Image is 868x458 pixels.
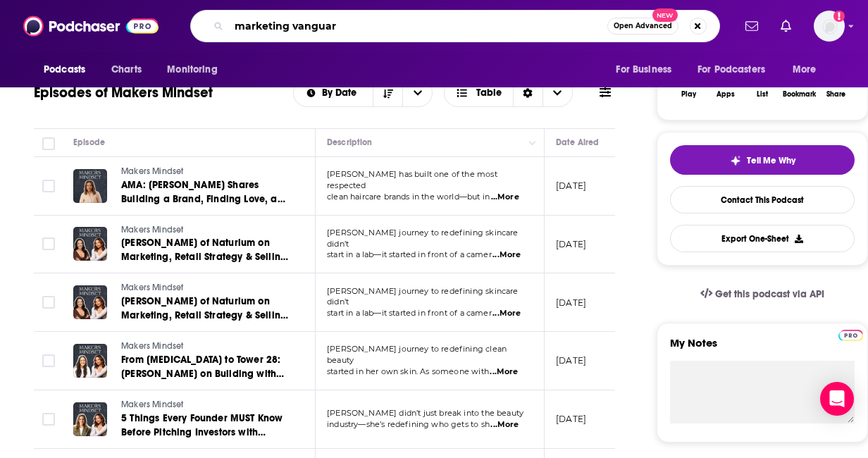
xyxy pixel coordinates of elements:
button: Open AdvancedNew [607,18,678,35]
div: Play [681,90,696,99]
span: ...More [492,308,521,319]
div: Episode [73,134,105,151]
span: From [MEDICAL_DATA] to Tower 28: [PERSON_NAME] on Building with Purpose, Raising Smart Capital, a... [121,354,284,408]
img: User Profile [814,11,845,42]
span: Charts [111,60,142,80]
img: Podchaser Pro [838,330,863,341]
input: Search podcasts, credits, & more... [229,15,607,37]
span: AMA: [PERSON_NAME] Shares Building a Brand, Finding Love, and Doing the Hard Things [121,179,290,219]
a: Makers Mindset [121,340,290,353]
button: Column Actions [524,135,541,151]
span: industry—she’s redefining who gets to sh [327,419,490,429]
div: Share [826,90,845,99]
span: Monitoring [167,60,217,80]
span: Open Advanced [614,23,672,30]
span: For Business [616,60,671,80]
span: ...More [492,249,521,261]
span: [PERSON_NAME] journey to redefining clean beauty [327,344,507,365]
div: Description [327,134,372,151]
button: Sort Direction [373,80,402,106]
p: [DATE] [556,354,586,366]
span: Makers Mindset [121,283,183,292]
button: Export One-Sheet [670,225,855,252]
button: open menu [402,80,432,106]
span: Makers Mindset [121,341,183,351]
span: For Podcasters [697,60,765,80]
span: Toggle select row [42,354,55,367]
span: Toggle select row [42,296,55,309]
span: clean haircare brands in the world—but in [327,192,490,202]
button: tell me why sparkleTell Me Why [670,145,855,175]
button: open menu [783,56,834,83]
span: ...More [490,366,518,378]
span: Toggle select row [42,237,55,250]
span: [PERSON_NAME] of Naturium on Marketing, Retail Strategy & Selling to e.l.f. Beauty for $355M [121,237,288,277]
a: Show notifications dropdown [740,14,764,38]
div: Open Intercom Messenger [820,382,854,416]
button: open menu [606,56,689,83]
img: Podchaser - Follow, Share and Rate Podcasts [23,13,159,39]
button: open menu [688,56,786,83]
span: started in her own skin. As someone with [327,366,489,376]
div: Bookmark [783,90,816,99]
a: From [MEDICAL_DATA] to Tower 28: [PERSON_NAME] on Building with Purpose, Raising Smart Capital, a... [121,353,290,381]
a: Makers Mindset [121,399,290,411]
a: Makers Mindset [121,224,290,237]
span: Makers Mindset [121,225,183,235]
span: Makers Mindset [121,166,183,176]
button: Choose View [444,79,573,107]
span: start in a lab—it started in front of a camer [327,308,492,318]
p: [DATE] [556,238,586,250]
button: open menu [157,56,235,83]
div: Sort Direction [513,80,542,106]
span: [PERSON_NAME] didn’t just break into the beauty [327,408,523,418]
span: [PERSON_NAME] has built one of the most respected [327,169,497,190]
span: Makers Mindset [121,400,183,409]
a: Get this podcast via API [689,277,836,311]
span: More [793,60,817,80]
a: Show notifications dropdown [775,14,797,38]
span: ...More [490,419,519,431]
a: [PERSON_NAME] of Naturium on Marketing, Retail Strategy & Selling to e.l.f. Beauty for $355M [121,236,290,264]
div: List [757,90,768,99]
button: open menu [34,56,104,83]
svg: Add a profile image [833,11,845,22]
a: Contact This Podcast [670,186,855,213]
span: [PERSON_NAME] of Naturium on Marketing, Retail Strategy & Selling to e.l.f. Beauty for $355M [121,295,288,335]
span: Toggle select row [42,180,55,192]
h1: Episodes of Makers Mindset [34,84,213,101]
span: Logged in as sophiak [814,11,845,42]
a: Makers Mindset [121,282,290,295]
div: Date Aired [556,134,599,151]
h2: Choose List sort [293,79,433,107]
p: [DATE] [556,413,586,425]
span: ...More [491,192,519,203]
p: [DATE] [556,297,586,309]
span: Get this podcast via API [715,288,824,300]
button: open menu [294,88,373,98]
span: By Date [322,88,361,98]
div: Apps [717,90,735,99]
label: My Notes [670,336,855,361]
span: [PERSON_NAME] journey to redefining skincare didn’t [327,286,519,307]
a: 5 Things Every Founder MUST Know Before Pitching Investors with [PERSON_NAME] of True Beauty Vent... [121,411,290,440]
span: New [652,8,678,22]
span: Tell Me Why [747,155,795,166]
a: Charts [102,56,150,83]
a: [PERSON_NAME] of Naturium on Marketing, Retail Strategy & Selling to e.l.f. Beauty for $355M [121,295,290,323]
a: AMA: [PERSON_NAME] Shares Building a Brand, Finding Love, and Doing the Hard Things [121,178,290,206]
a: Pro website [838,328,863,341]
p: [DATE] [556,180,586,192]
span: Podcasts [44,60,85,80]
span: [PERSON_NAME] journey to redefining skincare didn’t [327,228,519,249]
span: start in a lab—it started in front of a camer [327,249,492,259]
img: tell me why sparkle [730,155,741,166]
span: Table [476,88,502,98]
div: Search podcasts, credits, & more... [190,10,720,42]
a: Makers Mindset [121,166,290,178]
button: Show profile menu [814,11,845,42]
span: Toggle select row [42,413,55,426]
